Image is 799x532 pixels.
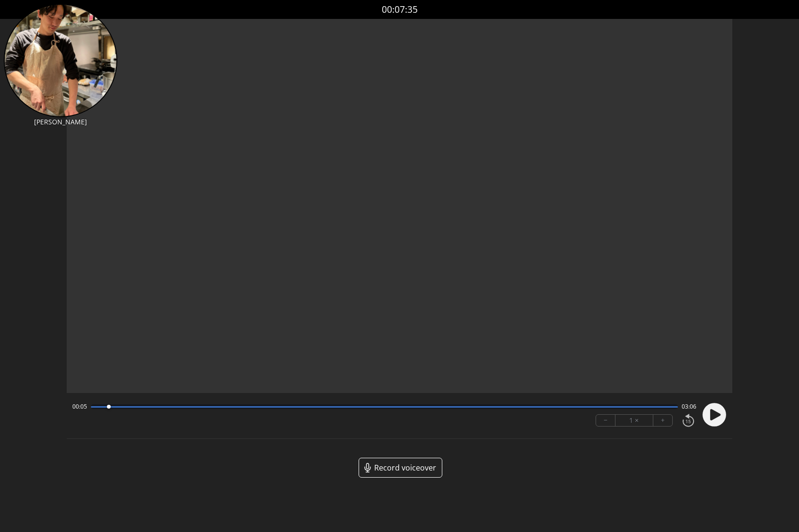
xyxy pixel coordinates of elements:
button: + [653,415,672,426]
a: Record voiceover [359,458,442,478]
button: − [596,415,615,426]
span: 00:05 [72,403,87,410]
p: [PERSON_NAME] [4,117,117,127]
img: KO [4,4,117,117]
a: 00:07:35 [382,3,418,17]
span: 03:06 [682,403,696,410]
span: Record voiceover [374,462,436,473]
div: 1 × [615,415,653,426]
